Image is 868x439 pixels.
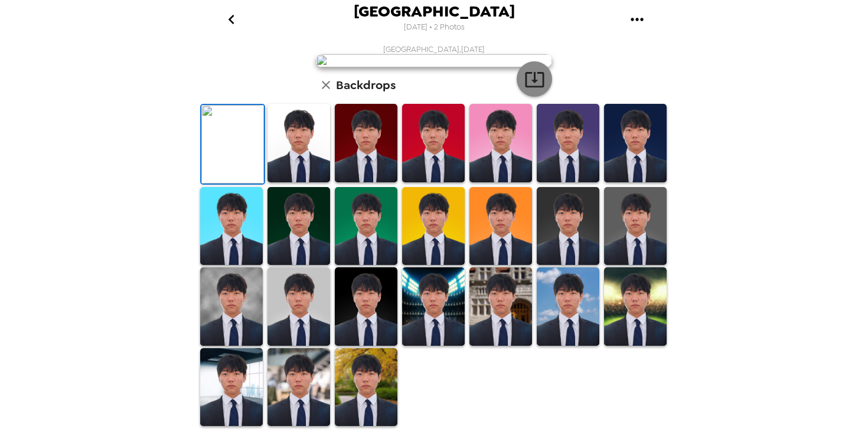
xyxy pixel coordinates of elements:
span: [GEOGRAPHIC_DATA] [354,4,515,19]
span: [DATE] • 2 Photos [404,19,465,35]
span: [GEOGRAPHIC_DATA] , [DATE] [383,44,485,54]
h6: Backdrops [336,76,396,94]
img: user [316,54,552,67]
img: Original [201,105,264,184]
